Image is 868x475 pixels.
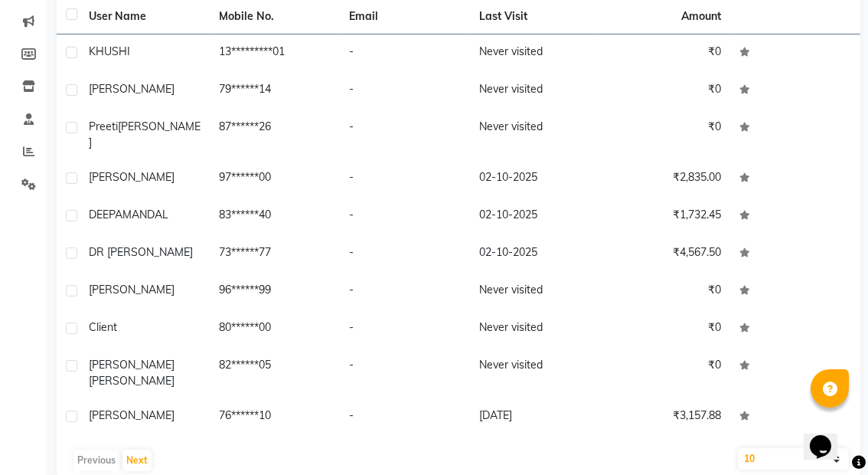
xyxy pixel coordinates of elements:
td: Never visited [470,310,600,348]
td: 02-10-2025 [470,160,600,198]
span: Preeti [89,120,118,133]
span: client [89,320,117,334]
td: 02-10-2025 [470,235,600,273]
td: 02-10-2025 [470,198,600,235]
td: ₹1,732.45 [600,198,730,235]
td: ₹0 [600,348,730,398]
span: KHUSHI [89,44,130,58]
td: - [340,348,470,398]
td: ₹3,157.88 [600,398,730,436]
td: ₹2,835.00 [600,160,730,198]
td: - [340,198,470,235]
td: Never visited [470,348,600,398]
span: [PERSON_NAME] [89,82,175,96]
td: - [340,310,470,348]
span: DEEPA [89,208,122,221]
span: [PERSON_NAME] [89,408,175,422]
span: [PERSON_NAME] [89,170,175,184]
td: Never visited [470,110,600,160]
td: ₹0 [600,310,730,348]
span: [PERSON_NAME] [89,374,175,388]
td: - [340,160,470,198]
span: [PERSON_NAME] [89,358,175,372]
td: Never visited [470,72,600,110]
td: - [340,34,470,72]
td: - [340,110,470,160]
span: MANDAL [122,208,168,221]
td: - [340,235,470,273]
td: - [340,72,470,110]
span: [PERSON_NAME] [89,120,201,149]
td: Never visited [470,273,600,310]
td: Never visited [470,34,600,72]
td: ₹4,567.50 [600,235,730,273]
td: [DATE] [470,398,600,436]
iframe: chat widget [804,414,853,460]
td: ₹0 [600,34,730,72]
span: [PERSON_NAME] [89,283,175,296]
td: ₹0 [600,273,730,310]
button: Next [122,450,152,471]
td: ₹0 [600,110,730,160]
td: ₹0 [600,72,730,110]
td: - [340,273,470,310]
td: - [340,398,470,436]
span: DR [PERSON_NAME] [89,245,193,259]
